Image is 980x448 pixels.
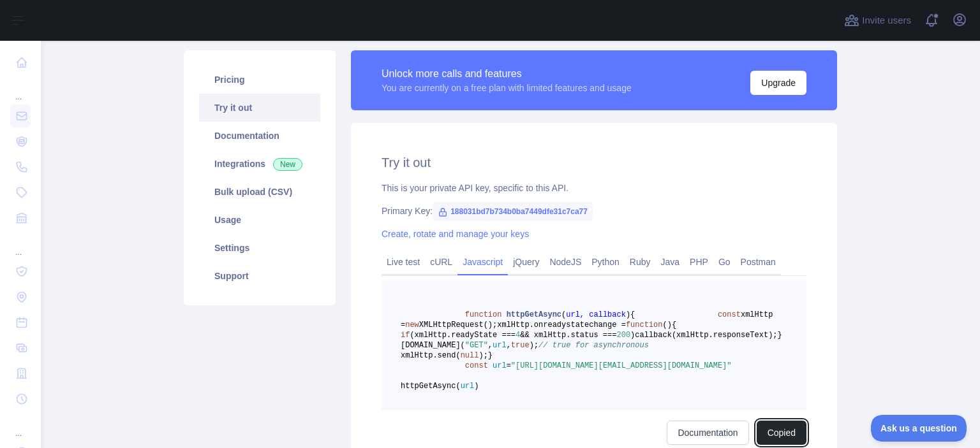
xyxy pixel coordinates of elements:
span: ) [474,382,479,391]
div: ... [10,413,31,438]
span: XMLHttpRequest(); [419,321,497,329]
a: Javascript [457,252,508,272]
span: } [778,331,782,340]
iframe: Toggle Customer Support [871,415,967,442]
span: url [461,382,475,391]
span: true [511,341,530,350]
a: Try it out [199,94,320,122]
span: New [273,158,302,171]
span: ); [479,351,487,360]
a: Postman [736,252,781,272]
a: Usage [199,206,320,234]
a: Bulk upload (CSV) [199,178,320,206]
a: NodeJS [544,252,586,272]
span: const [465,361,488,370]
span: ); [530,341,538,350]
span: [DOMAIN_NAME]( [401,341,465,350]
a: Live test [382,252,425,272]
span: && xmlHttp.status === [520,331,616,340]
a: PHP [685,252,713,272]
a: Pricing [199,66,320,94]
a: jQuery [508,252,544,272]
span: new [405,321,419,329]
a: Settings [199,234,320,262]
span: function [626,321,663,329]
span: Invite users [862,13,911,28]
button: Invite users [842,10,914,31]
span: url [493,361,507,370]
a: Python [586,252,625,272]
span: function [465,310,502,319]
a: cURL [425,252,457,272]
span: null [461,351,479,360]
span: , [488,341,493,350]
span: "[URL][DOMAIN_NAME][EMAIL_ADDRESS][DOMAIN_NAME]" [511,361,732,370]
span: // true for asynchronous [538,341,649,350]
span: url [493,341,507,350]
a: Java [656,252,685,272]
div: ... [10,232,31,257]
h2: Try it out [382,154,806,171]
span: 4 [516,331,520,340]
span: httpGetAsync [507,310,561,319]
span: 188031bd7b734b0ba7449dfe31c7ca77 [433,202,593,221]
span: } [488,351,493,360]
span: (xmlHttp.readyState === [410,331,516,340]
a: Documentation [667,421,748,445]
span: callback(xmlHttp.responseText); [635,331,777,340]
span: { [630,310,635,319]
div: Unlock more calls and features [382,66,632,82]
span: , [507,341,511,350]
span: xmlHttp.onreadystatechange = [497,321,626,329]
a: Integrations New [199,150,320,178]
a: Create, rotate and manage your keys [382,229,529,239]
span: = [507,361,511,370]
span: httpGetAsync( [401,382,461,391]
span: if [401,331,410,340]
div: ... [10,76,31,102]
span: ( [561,310,566,319]
span: const [718,310,741,319]
span: "GET" [465,341,488,350]
span: ) [630,331,635,340]
a: Go [713,252,736,272]
span: url, callback [566,310,626,319]
span: ( [662,321,667,329]
a: Documentation [199,122,320,150]
span: 200 [616,331,630,340]
span: { [672,321,676,329]
div: This is your private API key, specific to this API. [382,182,806,194]
button: Copied [757,421,806,445]
span: ) [626,310,630,319]
span: xmlHttp.send( [401,351,461,360]
a: Support [199,262,320,290]
div: You are currently on a free plan with limited features and usage [382,82,632,94]
span: ) [667,321,672,329]
a: Ruby [625,252,656,272]
button: Upgrade [750,71,806,95]
div: Primary Key: [382,205,806,217]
